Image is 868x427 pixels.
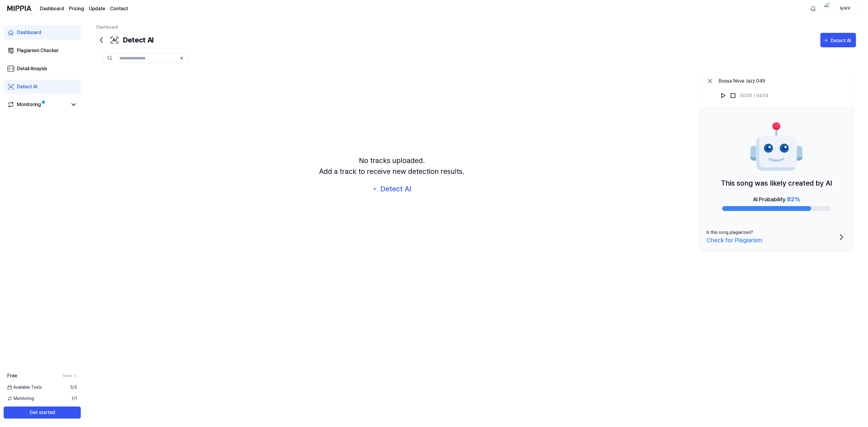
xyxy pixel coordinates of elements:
[63,373,77,378] a: More
[70,384,77,391] span: 5 / 5
[379,183,412,195] div: Detect AI
[7,384,42,391] span: Available Tests
[810,5,817,12] img: 알림
[319,155,464,177] div: No tracks uploaded. Add a track to receive new detection results.
[71,395,77,402] span: 1 / 1
[706,236,762,245] div: Check for Plagiarism
[824,2,832,14] img: profile
[4,25,81,40] a: Dashboard
[96,25,118,30] a: Dashboard
[17,101,41,108] div: Monitoring
[720,93,726,99] img: play
[89,5,105,12] a: Update
[17,47,59,54] div: Plagiarism Checker
[108,56,112,61] img: Search
[4,80,81,94] a: Detect AI
[833,5,857,11] div: lynkV
[4,43,81,58] a: Plagiarism Checker
[730,93,736,99] img: stop
[7,101,68,108] a: Monitoring
[17,65,47,72] div: Detail Anaysis
[753,195,800,204] div: AI Probability
[822,3,861,14] button: profilelynkV
[40,5,64,12] a: Dashboard
[368,182,415,196] button: Detect AI
[706,229,753,236] div: Is this song plagiarized?
[7,372,17,379] span: Free
[69,5,84,12] a: Pricing
[4,61,81,76] a: Detail Anaysis
[719,77,768,85] div: Bossa Nova Jazz 049
[820,33,856,47] button: Detect AI
[4,407,81,419] button: Get started
[17,83,37,90] div: Detect AI
[96,33,153,47] div: Detect AI
[740,93,768,99] div: 00:00 / 04:04
[749,120,804,174] img: AI
[7,395,34,402] span: Monitoring
[699,223,854,251] button: Is this song plagiarized?Check for Plagiarism
[787,196,800,203] span: 82 %
[721,178,832,189] p: This song was likely created by AI
[110,5,128,12] a: Contact
[17,29,41,36] div: Dashboard
[831,37,853,45] div: Detect AI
